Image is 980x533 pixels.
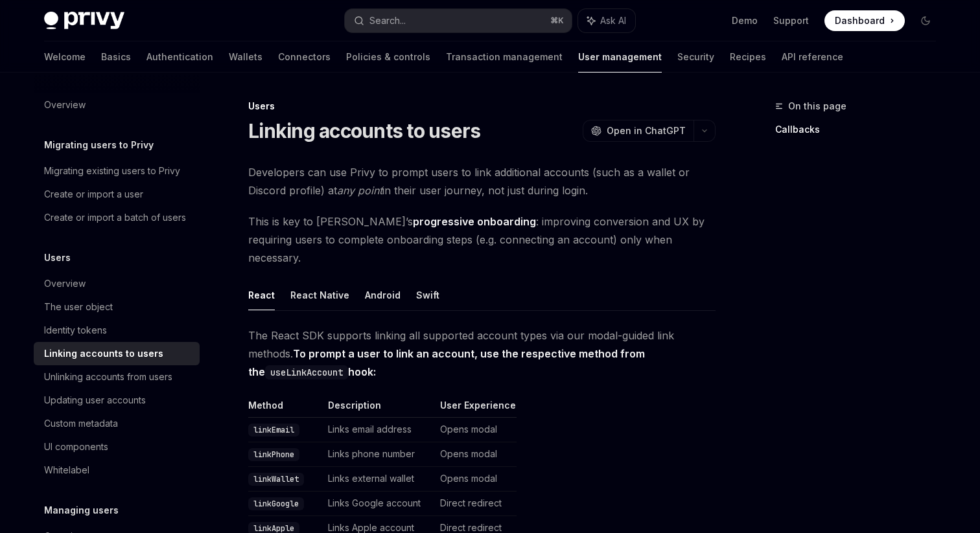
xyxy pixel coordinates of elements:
[44,12,124,30] img: dark logo
[44,346,163,361] div: Linking accounts to users
[323,418,435,442] td: Links email address
[248,448,299,461] code: linkPhone
[435,442,517,467] td: Opens modal
[34,272,200,295] a: Overview
[44,276,86,291] div: Overview
[44,299,113,315] div: The user object
[248,212,716,267] span: This is key to [PERSON_NAME]’s : improving conversion and UX by requiring users to complete onboa...
[435,399,517,418] th: User Experience
[44,250,71,266] h5: Users
[290,280,349,310] button: React Native
[34,342,200,365] a: Linking accounts to users
[248,119,480,142] h1: Linking accounts to users
[337,184,382,197] em: any point
[550,16,564,26] span: ⌘ K
[34,365,200,389] a: Unlinking accounts from users
[788,98,846,114] span: On this page
[578,41,662,73] a: User management
[915,10,936,31] button: Toggle dark mode
[345,9,572,32] button: Search...⌘K
[435,467,517,492] td: Opens modal
[34,93,200,117] a: Overview
[248,473,304,486] code: linkWallet
[44,416,118,431] div: Custom metadata
[775,119,946,140] a: Callbacks
[435,418,517,442] td: Opens modal
[600,14,626,27] span: Ask AI
[44,187,143,202] div: Create or import a user
[44,137,154,153] h5: Migrating users to Privy
[446,41,563,73] a: Transaction management
[248,399,323,418] th: Method
[578,9,635,32] button: Ask AI
[34,319,200,342] a: Identity tokens
[146,41,213,73] a: Authentication
[34,183,200,206] a: Create or import a user
[248,326,716,381] span: The React SDK supports linking all supported account types via our modal-guided link methods.
[44,97,86,113] div: Overview
[248,424,299,437] code: linkEmail
[44,439,108,455] div: UI components
[44,323,107,338] div: Identity tokens
[416,280,439,310] button: Swift
[346,41,430,73] a: Policies & controls
[323,442,435,467] td: Links phone number
[34,412,200,435] a: Custom metadata
[435,492,517,516] td: Direct redirect
[44,503,119,518] h5: Managing users
[34,206,200,229] a: Create or import a batch of users
[44,163,180,179] div: Migrating existing users to Privy
[824,10,905,31] a: Dashboard
[44,462,89,478] div: Whitelabel
[44,210,186,225] div: Create or import a batch of users
[34,435,200,459] a: UI components
[248,497,304,510] code: linkGoogle
[365,280,401,310] button: Android
[44,392,146,408] div: Updating user accounts
[44,369,172,385] div: Unlinking accounts from users
[835,14,885,27] span: Dashboard
[323,399,435,418] th: Description
[265,365,348,380] code: useLinkAccount
[34,459,200,482] a: Whitelabel
[413,215,536,228] strong: progressive onboarding
[34,295,200,319] a: The user object
[607,124,686,137] span: Open in ChatGPT
[248,100,716,113] div: Users
[323,467,435,492] td: Links external wallet
[773,14,809,27] a: Support
[730,41,766,73] a: Recipes
[732,14,758,27] a: Demo
[101,41,131,73] a: Basics
[583,120,694,142] button: Open in ChatGPT
[248,163,716,199] span: Developers can use Privy to prompt users to link additional accounts (such as a wallet or Discord...
[323,492,435,516] td: Links Google account
[248,347,645,378] strong: To prompt a user to link an account, use the respective method from the hook:
[369,13,406,28] div: Search...
[44,41,86,73] a: Welcome
[229,41,262,73] a: Wallets
[34,389,200,412] a: Updating user accounts
[677,41,714,73] a: Security
[34,159,200,183] a: Migrating existing users to Privy
[248,280,275,310] button: React
[278,41,331,73] a: Connectors
[782,41,843,73] a: API reference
